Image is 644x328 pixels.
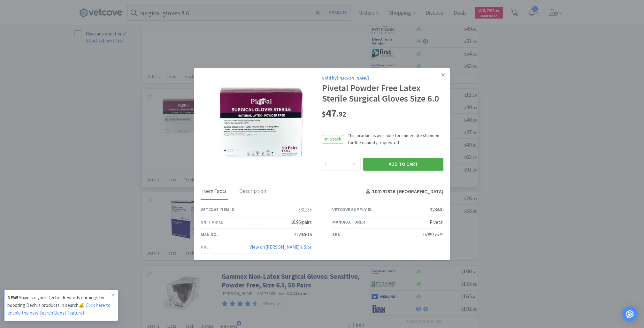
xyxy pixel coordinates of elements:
div: Man No. [201,231,218,238]
div: Description [238,184,268,200]
div: SKU [332,231,341,238]
span: 47 [322,107,346,120]
img: 28bfefd66a1c46798724877433fd12ca_328440.jpeg [220,81,303,164]
span: This product is available for immediate shipment for the quantity requested [344,132,443,146]
div: Vetcove Supply ID [332,206,372,213]
div: Item Facts [201,184,228,200]
div: 328440 [430,206,443,214]
h4: 100191826 - [GEOGRAPHIC_DATA] [363,188,443,196]
strong: NEW! [7,294,18,301]
div: URL [201,244,209,251]
div: Vetcove Item ID [201,206,234,213]
div: 078937579 [423,231,443,239]
div: Open Intercom Messenger [622,306,638,322]
button: Add to Cart [363,158,443,171]
div: Manufacturer [332,219,365,226]
div: 331135 [298,206,312,214]
span: . 92 [337,110,346,119]
div: 21294616 [294,231,312,239]
div: Unit Price [201,219,223,226]
p: Maximize your Dechra Rewards earnings by boosting Dechra products in search💰. [7,294,111,317]
div: Pivetal [430,218,443,226]
span: $ [322,110,326,119]
a: View on[PERSON_NAME]'s Site [249,244,312,250]
div: Pivetal Powder Free Latex Sterile Surgical Gloves Size 6.0 [322,83,443,104]
div: $0.96/pairs [291,218,312,226]
div: Sold by [PERSON_NAME] [322,74,443,81]
span: In Stock [322,135,344,143]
